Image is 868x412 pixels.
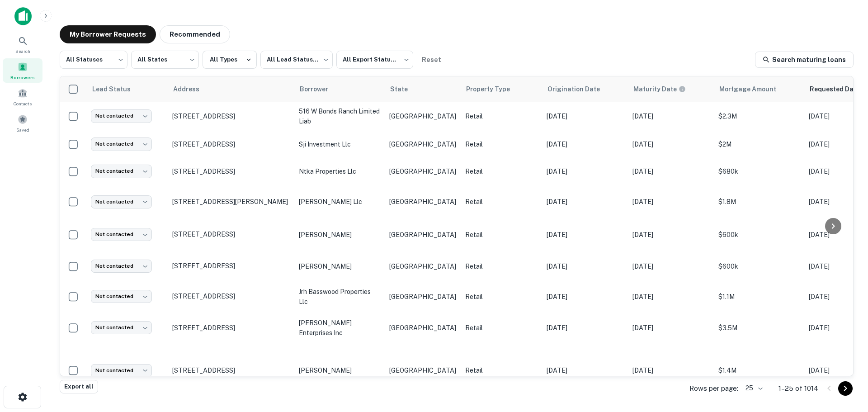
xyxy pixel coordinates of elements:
[838,381,853,396] button: Go to next page
[91,290,152,303] div: Not contacted
[15,47,30,55] span: Search
[91,364,152,377] div: Not contacted
[718,292,800,302] p: $1.1M
[131,48,199,71] div: All States
[294,76,385,102] th: Borrower
[3,111,42,135] div: Saved
[172,292,290,300] p: [STREET_ADDRESS]
[172,167,290,175] p: [STREET_ADDRESS]
[299,318,380,338] p: [PERSON_NAME] enterprises inc
[742,382,764,395] div: 25
[16,126,29,133] span: Saved
[718,197,800,207] p: $1.8M
[389,166,456,176] p: [GEOGRAPHIC_DATA]
[173,84,211,95] span: Address
[547,111,623,121] p: [DATE]
[91,109,152,123] div: Not contacted
[299,261,380,271] p: [PERSON_NAME]
[299,106,380,126] p: 516 w bonds ranch limited liab
[465,230,538,240] p: Retail
[389,323,456,333] p: [GEOGRAPHIC_DATA]
[14,7,32,25] img: capitalize-icon.png
[389,230,456,240] p: [GEOGRAPHIC_DATA]
[91,195,152,208] div: Not contacted
[390,84,420,95] span: State
[299,287,380,307] p: jrh basswood properties llc
[547,197,623,207] p: [DATE]
[632,365,709,375] p: [DATE]
[389,261,456,271] p: [GEOGRAPHIC_DATA]
[299,139,380,149] p: sji investment llc
[299,197,380,207] p: [PERSON_NAME] llc
[3,32,42,57] a: Search
[465,261,538,271] p: Retail
[632,292,709,302] p: [DATE]
[465,166,538,176] p: Retail
[633,84,686,94] div: Maturity dates displayed may be estimated. Please contact the lender for the most accurate maturi...
[547,230,623,240] p: [DATE]
[91,137,152,151] div: Not contacted
[718,323,800,333] p: $3.5M
[778,383,818,394] p: 1–25 of 1014
[718,230,800,240] p: $600k
[389,292,456,302] p: [GEOGRAPHIC_DATA]
[628,76,714,102] th: Maturity dates displayed may be estimated. Please contact the lender for the most accurate maturi...
[547,261,623,271] p: [DATE]
[14,100,32,107] span: Contacts
[417,51,446,69] button: Reset
[632,323,709,333] p: [DATE]
[547,323,623,333] p: [DATE]
[465,292,538,302] p: Retail
[60,380,98,393] button: Export all
[172,140,290,148] p: [STREET_ADDRESS]
[718,139,800,149] p: $2M
[632,261,709,271] p: [DATE]
[10,74,35,81] span: Borrowers
[547,166,623,176] p: [DATE]
[385,76,461,102] th: State
[203,51,257,69] button: All Types
[465,323,538,333] p: Retail
[389,139,456,149] p: [GEOGRAPHIC_DATA]
[466,84,522,95] span: Property Type
[299,166,380,176] p: ntka properties llc
[719,84,788,95] span: Mortgage Amount
[91,321,152,334] div: Not contacted
[92,84,142,95] span: Lead Status
[299,365,380,375] p: [PERSON_NAME]
[542,76,628,102] th: Origination Date
[823,340,868,383] iframe: Chat Widget
[547,292,623,302] p: [DATE]
[632,139,709,149] p: [DATE]
[300,84,340,95] span: Borrower
[389,197,456,207] p: [GEOGRAPHIC_DATA]
[633,84,698,94] span: Maturity dates displayed may be estimated. Please contact the lender for the most accurate maturi...
[172,230,290,238] p: [STREET_ADDRESS]
[633,84,677,94] h6: Maturity Date
[714,76,804,102] th: Mortgage Amount
[172,112,290,120] p: [STREET_ADDRESS]
[547,84,612,95] span: Origination Date
[172,198,290,206] p: [STREET_ADDRESS][PERSON_NAME]
[160,25,230,43] button: Recommended
[465,139,538,149] p: Retail
[632,111,709,121] p: [DATE]
[91,165,152,178] div: Not contacted
[632,197,709,207] p: [DATE]
[172,366,290,374] p: [STREET_ADDRESS]
[172,262,290,270] p: [STREET_ADDRESS]
[465,111,538,121] p: Retail
[3,58,42,83] a: Borrowers
[547,139,623,149] p: [DATE]
[260,48,333,71] div: All Lead Statuses
[60,25,156,43] button: My Borrower Requests
[3,85,42,109] a: Contacts
[718,166,800,176] p: $680k
[632,230,709,240] p: [DATE]
[689,383,738,394] p: Rows per page:
[91,260,152,273] div: Not contacted
[389,365,456,375] p: [GEOGRAPHIC_DATA]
